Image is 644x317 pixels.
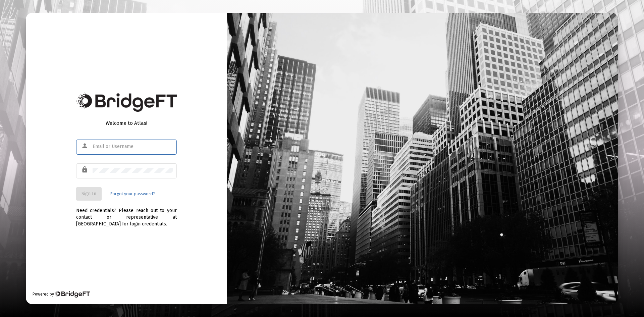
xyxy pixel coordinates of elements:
[93,144,173,149] input: Email or Username
[76,93,177,112] img: Bridge Financial Technology Logo
[81,142,89,150] mat-icon: person
[33,291,90,298] div: Powered by
[76,120,177,126] div: Welcome to Atlas!
[81,166,89,174] mat-icon: lock
[76,187,102,201] button: Sign In
[82,191,96,197] span: Sign In
[110,191,155,197] a: Forgot your password?
[55,291,90,298] img: Bridge Financial Technology Logo
[76,201,177,227] div: Need credentials? Please reach out to your contact or representative at [GEOGRAPHIC_DATA] for log...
